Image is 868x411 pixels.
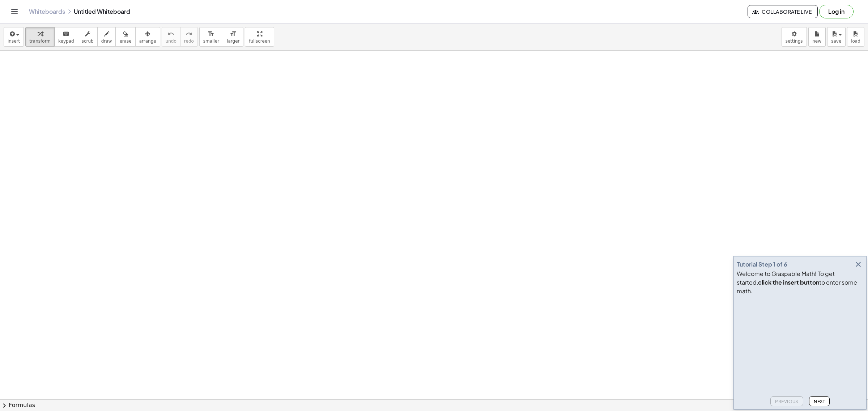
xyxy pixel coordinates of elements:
[203,39,219,44] span: smaller
[82,39,94,44] span: scrub
[135,27,160,47] button: arrange
[101,39,112,44] span: draw
[819,5,854,18] button: Log in
[758,278,819,286] b: click the insert button
[786,39,803,44] span: settings
[847,27,864,47] button: load
[115,27,135,47] button: erase
[63,30,69,38] i: keyboard
[199,27,223,47] button: format_sizesmaller
[9,6,20,17] button: Toggle navigation
[180,27,198,47] button: redoredo
[29,8,65,15] a: Whiteboards
[4,27,24,47] button: insert
[119,39,131,44] span: erase
[25,27,55,47] button: transform
[29,39,51,44] span: transform
[249,39,270,44] span: fullscreen
[208,30,214,38] i: format_size
[748,5,818,18] button: Collaborate Live
[814,399,825,404] span: Next
[754,8,812,15] span: Collaborate Live
[808,27,826,47] button: new
[831,39,841,44] span: save
[809,396,830,406] button: Next
[167,30,174,38] i: undo
[827,27,846,47] button: save
[162,27,180,47] button: undoundo
[223,27,243,47] button: format_sizelarger
[139,39,156,44] span: arrange
[245,27,274,47] button: fullscreen
[737,269,863,295] div: Welcome to Graspable Math! To get started, to enter some math.
[227,39,239,44] span: larger
[812,39,821,44] span: new
[737,260,787,269] div: Tutorial Step 1 of 6
[166,39,176,44] span: undo
[782,27,807,47] button: settings
[8,39,20,44] span: insert
[851,39,860,44] span: load
[230,30,237,38] i: format_size
[58,39,74,44] span: keypad
[97,27,116,47] button: draw
[78,27,98,47] button: scrub
[184,39,194,44] span: redo
[186,30,192,38] i: redo
[54,27,78,47] button: keyboardkeypad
